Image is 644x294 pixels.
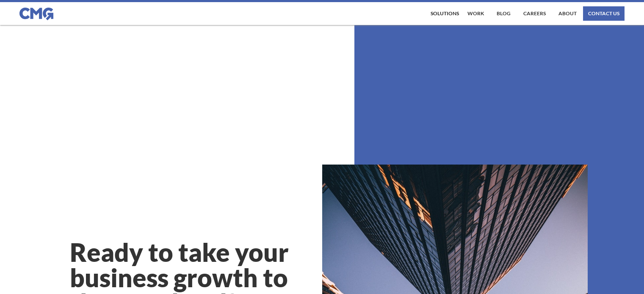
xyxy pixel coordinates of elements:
img: CMG logo in blue. [19,8,53,20]
a: Blog [495,6,513,21]
a: Careers [521,6,548,21]
a: work [465,6,486,21]
div: Solutions [431,11,459,16]
a: About [556,6,579,21]
div: contact us [588,11,619,16]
